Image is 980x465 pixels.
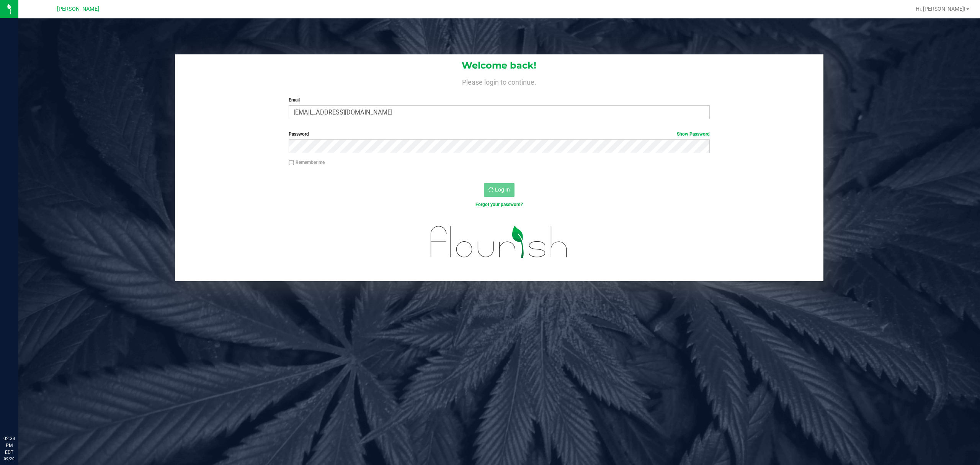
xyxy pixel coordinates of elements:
[289,97,710,103] label: Email
[484,183,514,197] button: Log In
[175,61,824,70] h1: Welcome back!
[3,435,15,456] p: 02:33 PM EDT
[289,160,294,165] input: Remember me
[495,187,510,193] span: Log In
[289,131,309,137] span: Password
[916,6,965,12] span: Hi, [PERSON_NAME]!
[57,6,99,12] span: [PERSON_NAME]
[3,456,15,462] p: 09/20
[289,159,325,166] label: Remember me
[418,216,580,268] img: flourish_logo.svg
[175,77,824,86] h4: Please login to continue.
[475,202,523,207] a: Forgot your password?
[677,131,710,137] a: Show Password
